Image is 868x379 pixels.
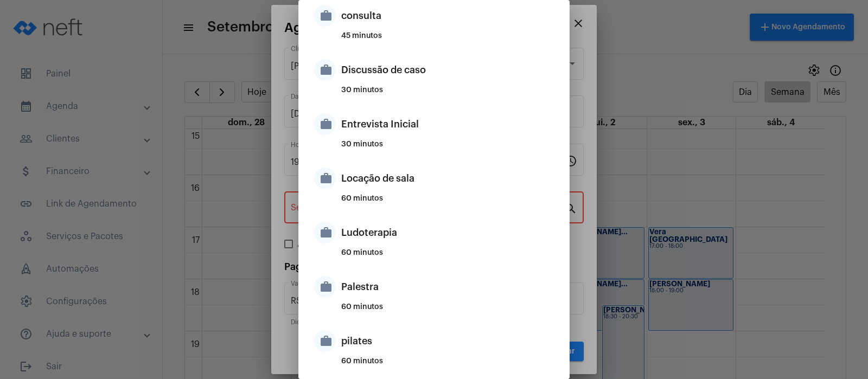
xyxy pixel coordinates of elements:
div: 60 minutos [341,303,554,319]
div: 60 minutos [341,195,554,211]
mat-icon: work [314,113,336,135]
mat-icon: work [314,330,336,352]
mat-icon: work [314,5,336,27]
div: 60 minutos [341,249,554,265]
div: 45 minutos [341,32,554,48]
div: 30 minutos [341,140,554,157]
div: pilates [341,325,554,357]
div: 30 minutos [341,86,554,102]
div: Discussão de caso [341,54,554,86]
div: Entrevista Inicial [341,108,554,140]
mat-icon: work [314,168,336,189]
div: Ludoterapia [341,216,554,249]
mat-icon: work [314,222,336,243]
div: Palestra [341,271,554,303]
mat-icon: work [314,59,336,81]
div: Locação de sala [341,162,554,195]
div: 60 minutos [341,357,554,374]
mat-icon: work [314,276,336,298]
